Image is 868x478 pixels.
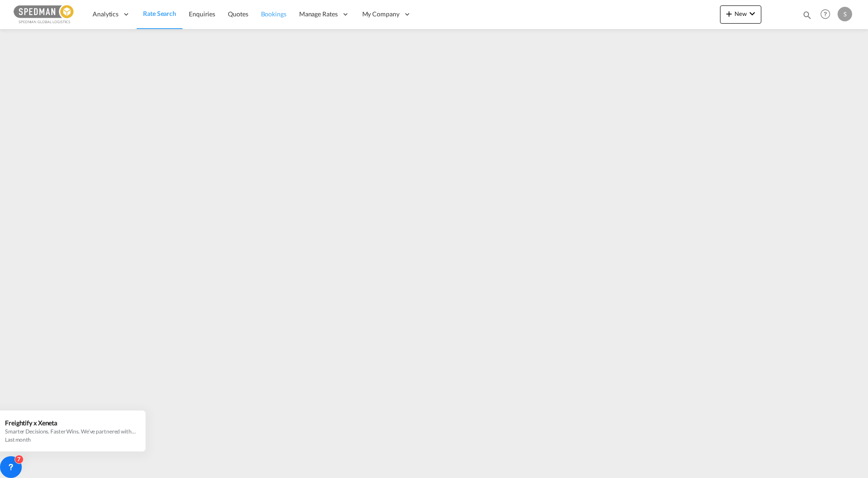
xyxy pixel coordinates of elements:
div: S [838,7,852,21]
span: Manage Rates [299,10,338,19]
span: Quotes [228,10,248,18]
span: New [724,10,758,17]
span: Rate Search [143,10,176,17]
div: Help [818,6,838,23]
div: icon-magnify [802,10,812,24]
img: c12ca350ff1b11efb6b291369744d907.png [14,4,75,25]
span: Help [818,6,833,22]
button: icon-plus 400-fgNewicon-chevron-down [720,5,761,24]
span: Enquiries [189,10,215,18]
span: My Company [362,10,399,19]
md-icon: icon-plus 400-fg [724,8,735,19]
md-icon: icon-magnify [802,10,812,20]
span: Analytics [93,10,118,19]
md-icon: icon-chevron-down [747,8,758,19]
span: Bookings [261,10,286,18]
